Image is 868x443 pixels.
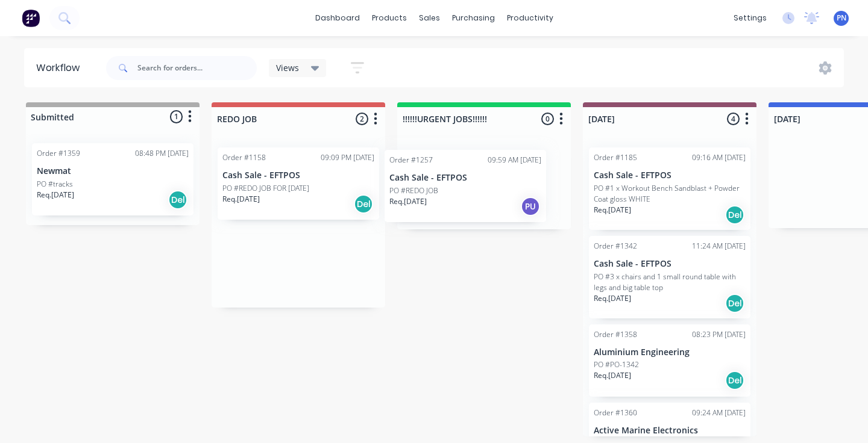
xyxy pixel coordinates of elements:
div: products [366,9,413,27]
input: Enter column name… [217,113,336,125]
img: Factory [22,9,40,27]
div: productivity [501,9,559,27]
span: 2 [356,113,368,125]
span: PN [837,13,846,23]
input: Enter column name… [403,113,521,125]
div: Workflow [36,61,86,75]
div: Submitted [28,111,74,123]
span: 4 [727,113,740,125]
input: Enter column name… [588,113,707,125]
div: purchasing [446,9,501,27]
div: settings [728,9,773,27]
span: Views [276,61,299,74]
span: 1 [170,110,183,123]
span: 0 [541,113,554,125]
input: Search for orders... [137,56,257,80]
div: sales [413,9,446,27]
a: dashboard [309,9,366,27]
